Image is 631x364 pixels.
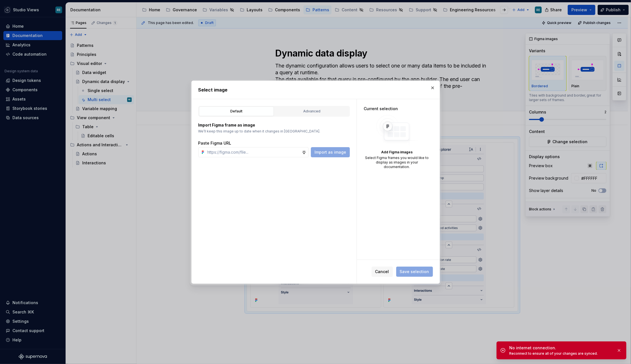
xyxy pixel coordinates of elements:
p: We’ll keep this image up to date when it changes in [GEOGRAPHIC_DATA]. [198,129,350,134]
label: Paste Figma URL [198,140,231,146]
div: Current selection [364,106,430,112]
div: Default [201,108,272,114]
p: Import Figma frame as image [198,122,350,128]
div: No internet connection. [509,345,612,351]
div: Advanced [276,108,347,114]
div: Select Figma frames you would like to display as images in your documentation. [364,156,430,169]
div: Add Figma images [364,150,430,154]
span: Cancel [375,269,389,274]
input: https://figma.com/file... [205,147,302,157]
div: Reconnect to ensure all of your changes are synced. [509,351,612,356]
button: Cancel [372,267,393,277]
h2: Select image [198,86,433,93]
